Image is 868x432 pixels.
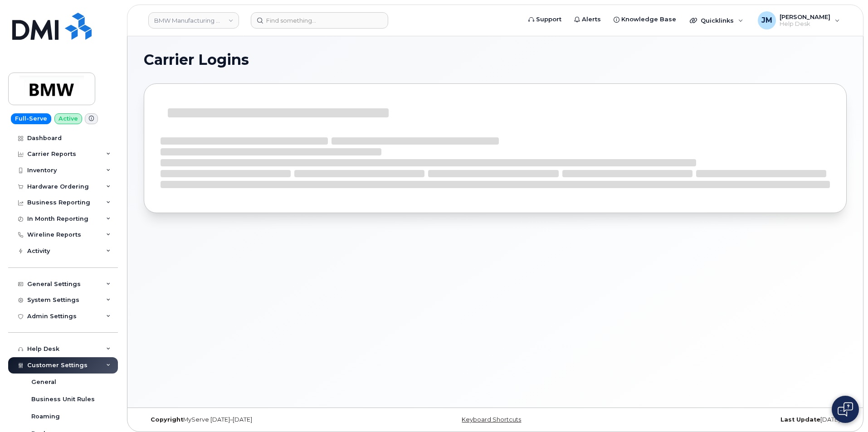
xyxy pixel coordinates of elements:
img: Open chat [838,402,853,417]
span: Carrier Logins [144,53,249,67]
a: Keyboard Shortcuts [462,416,521,423]
div: [DATE] [612,416,847,423]
div: MyServe [DATE]–[DATE] [144,416,378,423]
strong: Last Update [780,416,820,423]
strong: Copyright [151,416,183,423]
